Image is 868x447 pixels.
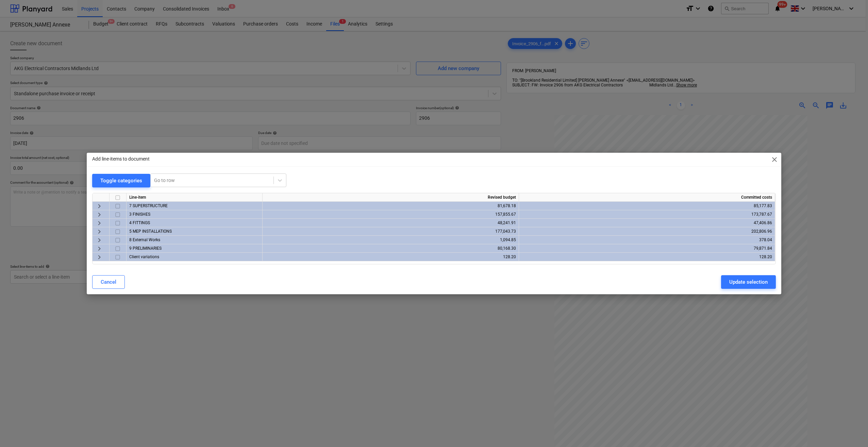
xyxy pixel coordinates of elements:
div: Committed costs [519,193,775,202]
div: 128.20 [522,253,772,261]
iframe: Chat Widget [834,414,868,447]
div: 80,168.30 [265,244,516,253]
span: 7 SUPERSTRUCTURE [129,203,168,208]
button: Cancel [92,275,125,289]
p: Add line-items to document [92,155,150,163]
span: keyboard_arrow_right [95,236,103,244]
span: keyboard_arrow_right [95,253,103,261]
span: 5 MEP INSTALLATIONS [129,229,172,234]
span: keyboard_arrow_right [95,219,103,227]
div: 79,871.84 [522,244,772,253]
div: 202,806.96 [522,227,772,236]
div: 1,094.85 [265,236,516,244]
button: Toggle categories [92,174,150,187]
div: 81,678.18 [265,202,516,210]
div: Revised budget [263,193,519,202]
span: keyboard_arrow_right [95,245,103,253]
div: Update selection [729,278,768,286]
span: close [770,155,779,164]
button: Update selection [721,275,776,289]
div: Cancel [101,278,116,286]
div: 128.20 [265,253,516,261]
div: 378.04 [522,236,772,244]
div: 157,855.67 [265,210,516,219]
span: keyboard_arrow_right [95,228,103,236]
div: 47,406.86 [522,219,772,227]
span: 9 PRELIMINARIES [129,246,162,251]
div: 85,177.83 [522,202,772,210]
div: 177,043.73 [265,227,516,236]
div: 173,787.67 [522,210,772,219]
span: 3 FINISHES [129,212,150,217]
div: 48,241.91 [265,219,516,227]
span: keyboard_arrow_right [95,202,103,210]
span: 4 FITTINGS [129,220,150,225]
span: 8 External Works [129,237,160,242]
span: keyboard_arrow_right [95,211,103,219]
span: Client variations [129,254,159,259]
div: Line-item [127,193,263,202]
div: Toggle categories [100,176,142,185]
